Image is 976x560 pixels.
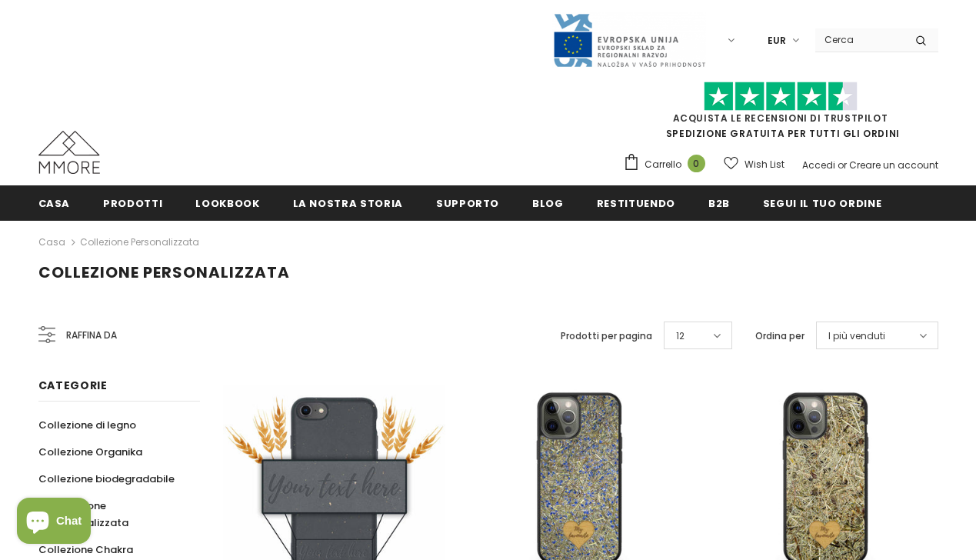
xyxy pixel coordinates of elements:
span: Blog [532,196,564,211]
img: Casi MMORE [38,131,100,174]
a: Segui il tuo ordine [763,185,881,220]
a: Creare un account [849,158,938,172]
inbox-online-store-chat: Shopify online store chat [12,498,95,548]
span: Collezione di legno [38,418,136,432]
span: Categorie [38,378,108,393]
a: Wish List [724,151,784,178]
a: Blog [532,185,564,220]
span: Collezione Chakra [38,542,133,557]
span: La nostra storia [293,196,403,211]
span: SPEDIZIONE GRATUITA PER TUTTI GLI ORDINI [623,88,938,140]
a: Javni Razpis [552,33,706,46]
a: Collezione di legno [38,412,136,438]
span: Lookbook [195,196,259,211]
a: La nostra storia [293,185,403,220]
span: 12 [676,328,685,344]
span: Casa [38,196,71,211]
span: Carrello [645,157,681,172]
a: Collezione biodegradabile [38,465,175,492]
a: Lookbook [195,185,259,220]
a: Collezione Organika [38,438,142,465]
a: Casa [38,233,65,252]
a: supporto [436,185,499,220]
span: 0 [688,155,705,172]
span: supporto [436,196,499,211]
a: B2B [708,185,730,220]
img: Fidati di Pilot Stars [704,82,858,112]
a: Carrello 0 [623,153,713,176]
span: Prodotti [103,196,162,211]
a: Casa [38,185,71,220]
span: Wish List [744,157,784,172]
a: Collezione personalizzata [38,492,183,536]
span: B2B [708,196,730,211]
a: Accedi [802,158,835,172]
span: Segui il tuo ordine [763,196,881,211]
label: Prodotti per pagina [561,328,652,344]
span: Collezione personalizzata [38,262,290,283]
a: Acquista le recensioni di TrustPilot [673,112,888,125]
span: Restituendo [597,196,675,211]
span: Collezione Organika [38,445,142,459]
a: Restituendo [597,185,675,220]
span: or [838,158,847,172]
img: Javni Razpis [552,12,706,68]
input: Search Site [815,28,904,51]
label: Ordina per [755,328,804,344]
span: EUR [768,33,786,48]
span: Collezione biodegradabile [38,472,175,486]
span: Raffina da [66,327,117,344]
a: Collezione personalizzata [80,235,199,248]
a: Prodotti [103,185,162,220]
span: I più venduti [828,328,885,344]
